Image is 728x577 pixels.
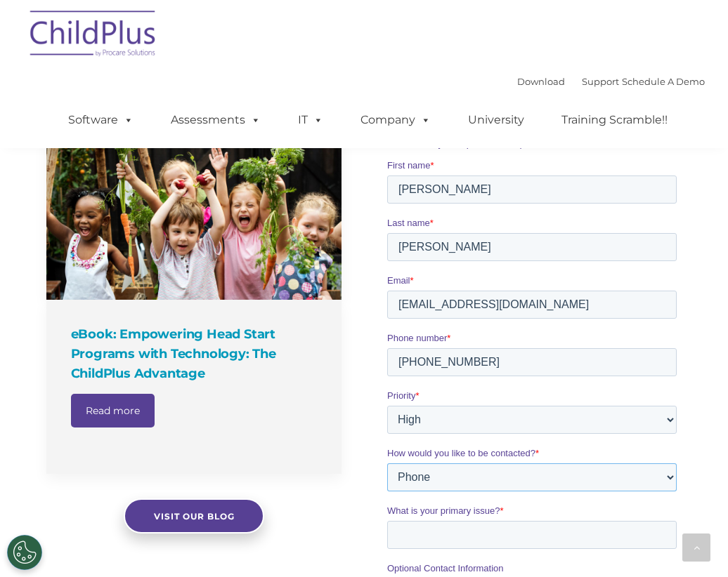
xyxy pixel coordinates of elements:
[346,106,445,134] a: Company
[284,106,337,134] a: IT
[124,498,264,533] a: Visit our blog
[582,76,619,87] a: Support
[517,76,705,87] font: |
[153,511,234,522] span: Visit our blog
[157,106,275,134] a: Assessments
[71,394,155,427] a: Read more
[547,106,682,134] a: Training Scramble!!
[517,76,565,87] a: Download
[23,1,164,71] img: ChildPlus by Procare Solutions
[54,106,148,134] a: Software
[622,76,705,87] a: Schedule A Demo
[46,134,342,300] a: eBook: Empowering Head Start Programs with Technology: The ChildPlus Advantage
[71,324,320,383] h4: eBook: Empowering Head Start Programs with Technology: The ChildPlus Advantage
[454,106,538,134] a: University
